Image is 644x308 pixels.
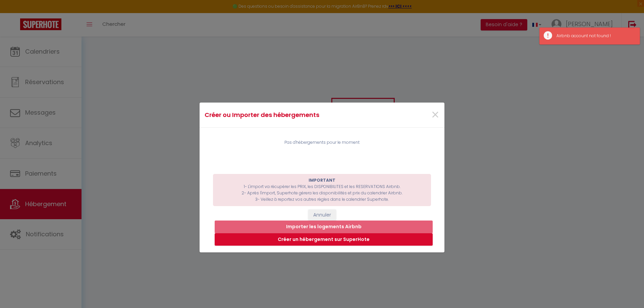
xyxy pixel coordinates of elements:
[215,233,433,246] button: Créer un hébergement sur SuperHote
[216,177,428,202] p: 1- L'import va récupérer les PRIX, les DISPONIBILITES et les RESERVATIONS Airbnb. 2- Après l'impo...
[215,221,433,233] button: Importer les logements Airbnb
[556,33,633,39] div: Airbnb account not found !
[205,110,358,120] h4: Créer ou Importer des hébergements
[309,177,335,183] b: IMPORTANT
[431,108,439,122] button: Close
[308,209,336,221] button: Annuler
[431,105,439,125] span: ×
[213,139,431,146] div: Pas d'hébergements pour le moment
